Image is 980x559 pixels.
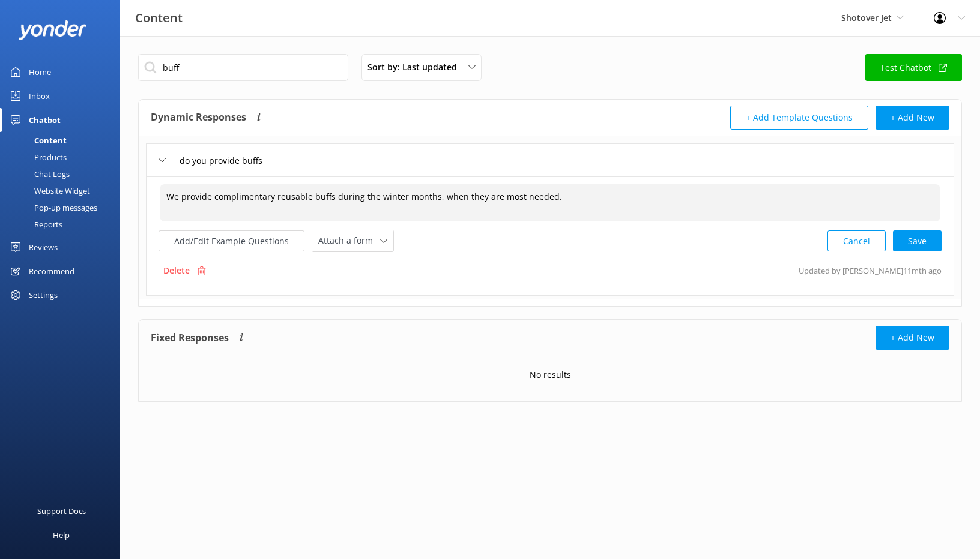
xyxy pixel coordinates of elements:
a: Website Widget [7,182,120,199]
textarea: We provide complimentary reusable buffs during the winter months, when they are most needed. [160,184,940,221]
button: + Add New [876,106,949,130]
div: Chat Logs [7,166,70,182]
a: Products [7,149,120,166]
a: Chat Logs [7,166,120,182]
p: Updated by [PERSON_NAME] 11mth ago [799,259,942,282]
button: Add/Edit Example Questions [159,230,304,251]
button: Cancel [827,230,886,251]
h4: Dynamic Responses [151,106,246,130]
div: Settings [29,283,58,307]
div: Inbox [29,84,50,108]
div: Chatbot [29,108,61,132]
h4: Fixed Responses [151,326,229,350]
span: Shotover Jet [841,12,892,23]
div: Recommend [29,259,74,283]
p: No results [530,368,571,381]
button: + Add New [876,326,949,350]
img: yonder-white-logo.png [18,20,87,40]
div: Content [7,132,67,149]
a: Test Chatbot [865,54,962,81]
div: Reports [7,216,62,233]
a: Pop-up messages [7,199,120,216]
div: Home [29,60,51,84]
div: Help [53,523,70,547]
button: Save [893,230,942,251]
div: Support Docs [37,499,86,523]
div: Pop-up messages [7,199,97,216]
a: Content [7,132,120,149]
p: Delete [163,264,190,277]
div: Website Widget [7,182,90,199]
input: Search all Chatbot Content [138,54,348,81]
a: Reports [7,216,120,233]
span: Sort by: Last updated [367,61,464,74]
div: Reviews [29,235,58,259]
button: + Add Template Questions [730,106,868,130]
h3: Content [135,8,183,28]
div: Products [7,149,67,166]
span: Attach a form [318,234,380,247]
